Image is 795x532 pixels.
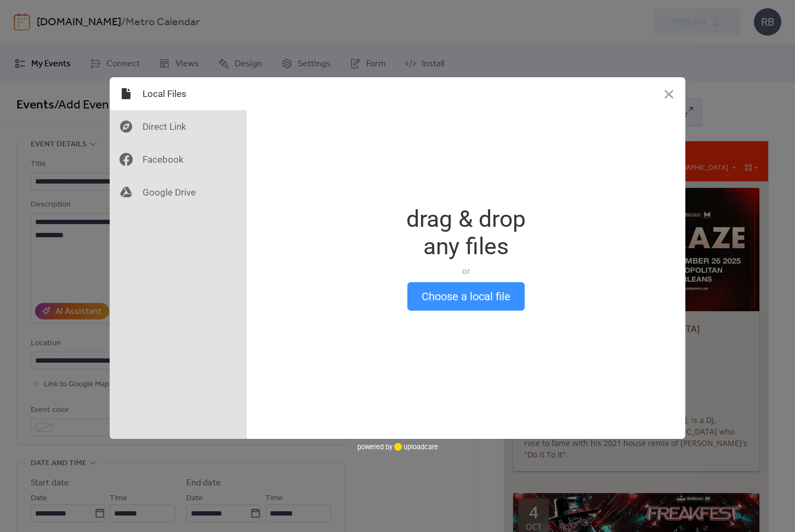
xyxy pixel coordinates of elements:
div: Facebook [110,143,247,176]
button: Close [652,77,685,110]
button: Choose a local file [407,282,525,311]
div: or [406,266,526,277]
div: powered by [357,439,438,455]
div: drag & drop any files [406,205,526,260]
div: Google Drive [110,176,247,209]
div: Local Files [110,77,247,110]
div: Direct Link [110,110,247,143]
a: uploadcare [393,443,438,451]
